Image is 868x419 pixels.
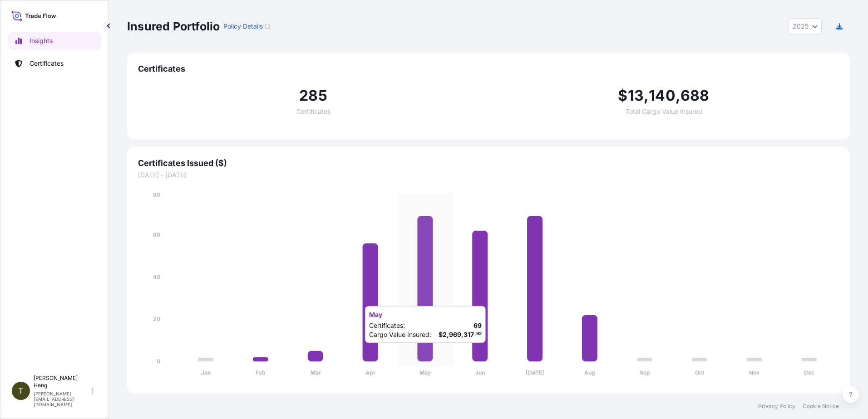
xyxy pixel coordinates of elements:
p: Insights [30,36,53,45]
span: T [18,386,24,395]
tspan: 60 [153,231,160,238]
tspan: Aug [584,369,595,376]
p: Insured Portfolio [127,19,220,34]
tspan: Jan [201,369,211,376]
span: 688 [681,88,710,103]
tspan: Nov [749,369,760,376]
button: Year Selector [789,18,822,34]
tspan: Sep [640,369,650,376]
tspan: 80 [153,191,160,198]
span: , [644,88,649,103]
span: Certificates [138,63,839,74]
span: 285 [299,88,327,103]
span: 2025 [793,22,809,31]
tspan: Feb [256,369,266,376]
span: Certificates Issued ($) [138,158,839,169]
tspan: 40 [153,273,160,280]
span: $ [618,88,627,103]
p: Certificates [30,59,64,68]
span: 140 [649,88,676,103]
tspan: [DATE] [526,369,544,376]
p: Policy Details [223,22,263,31]
span: Total Cargo Value Insured [626,108,702,115]
tspan: Dec [804,369,814,376]
tspan: Jun [475,369,485,376]
span: 13 [628,88,644,103]
a: Cookie Notice [803,403,839,410]
tspan: Apr [365,369,375,376]
tspan: 0 [157,358,160,365]
tspan: May [419,369,431,376]
span: [DATE] - [DATE] [138,171,839,180]
a: Privacy Policy [758,403,795,410]
p: [PERSON_NAME] Heng [34,375,90,389]
div: Loading [265,24,270,29]
p: [PERSON_NAME][EMAIL_ADDRESS][DOMAIN_NAME] [34,391,90,407]
span: Certificates [296,108,330,115]
span: , [676,88,681,103]
tspan: Oct [695,369,705,376]
a: Insights [8,32,101,50]
tspan: Mar [311,369,321,376]
tspan: 20 [153,316,160,322]
button: Loading [265,19,270,34]
a: Certificates [8,54,101,73]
